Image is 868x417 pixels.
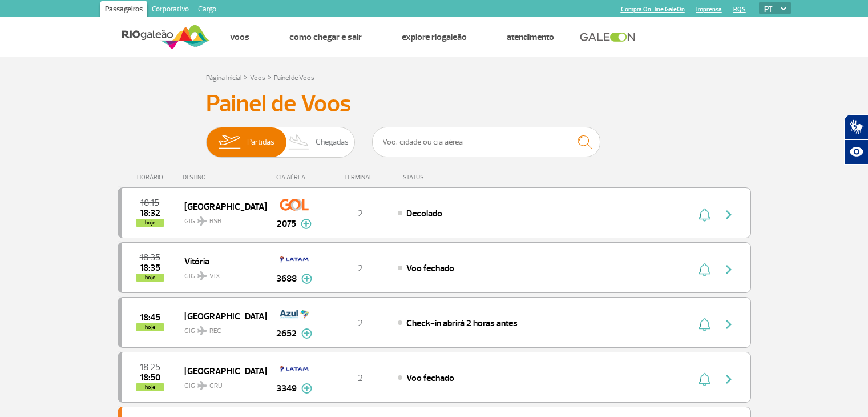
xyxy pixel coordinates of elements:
[301,274,312,284] img: mais-info-painel-voo.svg
[274,74,314,82] a: Painel de Voos
[301,219,312,229] img: mais-info-painel-voo.svg
[406,208,442,219] span: Decolado
[140,363,160,371] span: 2025-09-25 18:25:00
[276,272,297,286] span: 3688
[358,372,363,384] span: 2
[184,265,257,282] span: GIG
[358,263,363,274] span: 2
[402,31,467,43] a: Explore RIOgaleão
[372,127,600,157] input: Voo, cidade ou cia aérea
[247,127,274,157] span: Partidas
[140,199,159,207] span: 2025-09-25 18:15:00
[268,70,272,83] a: >
[699,372,710,386] img: sino-painel-voo.svg
[140,209,160,217] span: 2025-09-25 18:32:13
[733,6,746,13] a: RQS
[184,308,257,323] span: [GEOGRAPHIC_DATA]
[206,74,241,82] a: Página Inicial
[184,254,257,268] span: Vitória
[136,323,164,331] span: hoje
[266,174,323,181] div: CIA AÉREA
[197,381,207,390] img: destiny_airplane.svg
[193,1,221,19] a: Cargo
[197,271,207,280] img: destiny_airplane.svg
[250,74,265,82] a: Voos
[316,127,349,157] span: Chegadas
[323,174,397,181] div: TERMINAL
[140,254,160,262] span: 2025-09-25 18:35:00
[184,363,257,378] span: [GEOGRAPHIC_DATA]
[696,6,722,13] a: Imprensa
[209,381,223,391] span: GRU
[722,208,736,222] img: seta-direita-painel-voo.svg
[244,70,248,83] a: >
[722,318,736,331] img: seta-direita-painel-voo.svg
[209,216,221,227] span: BSB
[184,199,257,214] span: [GEOGRAPHIC_DATA]
[147,1,193,19] a: Corporativo
[301,383,312,394] img: mais-info-painel-voo.svg
[289,31,362,43] a: Como chegar e sair
[301,328,312,339] img: mais-info-painel-voo.svg
[699,263,710,276] img: sino-painel-voo.svg
[209,326,221,336] span: REC
[406,372,454,384] span: Voo fechado
[136,274,164,282] span: hoje
[121,174,183,181] div: HORÁRIO
[206,90,663,118] h3: Painel de Voos
[406,263,454,274] span: Voo fechado
[397,174,490,181] div: STATUS
[406,318,518,329] span: Check-in abrirá 2 horas antes
[230,31,249,43] a: Voos
[358,318,363,329] span: 2
[197,326,207,335] img: destiny_airplane.svg
[183,174,266,181] div: DESTINO
[282,127,316,157] img: slider-desembarque
[844,114,868,165] div: Plugin de acessibilidade da Hand Talk.
[621,6,685,13] a: Compra On-line GaleOn
[358,208,363,219] span: 2
[197,216,207,226] img: destiny_airplane.svg
[140,314,160,322] span: 2025-09-25 18:45:00
[844,139,868,165] button: Abrir recursos assistivos.
[184,210,257,227] span: GIG
[722,372,736,386] img: seta-direita-painel-voo.svg
[140,264,160,272] span: 2025-09-25 18:35:44
[184,320,257,336] span: GIG
[507,31,554,43] a: Atendimento
[100,1,147,19] a: Passageiros
[184,375,257,391] span: GIG
[136,383,164,391] span: hoje
[211,127,247,157] img: slider-embarque
[699,208,710,222] img: sino-painel-voo.svg
[276,382,297,395] span: 3349
[722,263,736,276] img: seta-direita-painel-voo.svg
[844,114,868,139] button: Abrir tradutor de língua de sinais.
[209,271,220,282] span: VIX
[140,374,160,382] span: 2025-09-25 18:50:00
[136,219,164,227] span: hoje
[699,318,710,331] img: sino-painel-voo.svg
[277,217,296,231] span: 2075
[276,327,297,340] span: 2652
